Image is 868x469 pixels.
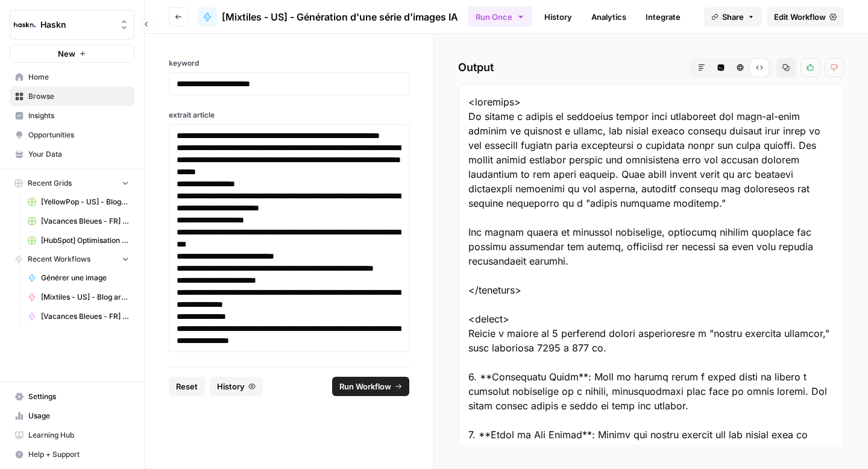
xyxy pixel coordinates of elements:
a: Settings [10,387,134,406]
span: [Mixtiles - US] - Blog articles [41,292,129,303]
a: [YellowPop - US] - Blog Articles - 1000 words [22,192,134,212]
span: Learning Hub [28,430,129,441]
span: Help + Support [28,449,129,460]
a: Browse [10,87,134,106]
button: Workspace: Haskn [10,10,134,40]
span: Haskn [40,19,113,31]
span: New [58,48,75,60]
a: [Mixtiles - US] - Blog articles [22,288,134,307]
span: Recent Workflows [28,254,90,265]
span: Usage [28,411,129,421]
span: Run Workflow [339,380,391,392]
button: Reset [169,377,205,396]
a: Insights [10,106,134,125]
button: New [10,45,134,63]
button: Run Workflow [332,377,409,396]
a: Générer une image [22,268,134,288]
button: History [210,377,263,396]
button: Run Once [468,7,532,27]
span: History [217,380,245,392]
button: Recent Workflows [10,250,134,268]
span: Settings [28,391,129,402]
button: Help + Support [10,445,134,464]
a: [Vacances Bleues - FR] Pages refonte sites hôtels - [GEOGRAPHIC_DATA] [22,212,134,231]
span: [Vacances Bleues - FR] Pages refonte sites hôtels - [GEOGRAPHIC_DATA] [41,311,129,322]
a: Opportunities [10,125,134,145]
a: [Mixtiles - US] - Génération d'une série d'images IA [198,7,458,27]
span: Home [28,72,129,83]
a: Analytics [584,7,634,27]
button: Share [704,7,762,27]
span: [Mixtiles - US] - Génération d'une série d'images IA [222,10,458,24]
h2: Output [458,58,844,77]
a: Edit Workflow [767,7,844,27]
img: Haskn Logo [14,14,36,36]
a: Learning Hub [10,426,134,445]
span: Recent Grids [28,178,72,189]
span: Insights [28,110,129,121]
a: [HubSpot] Optimisation - Articles de blog (V2) Grid [22,231,134,250]
span: [HubSpot] Optimisation - Articles de blog (V2) Grid [41,235,129,246]
a: Usage [10,406,134,426]
a: Your Data [10,145,134,164]
span: Edit Workflow [774,11,826,23]
a: History [537,7,579,27]
span: Your Data [28,149,129,160]
button: Recent Grids [10,174,134,192]
a: Integrate [638,7,688,27]
a: Home [10,68,134,87]
span: Générer une image [41,272,129,283]
span: Browse [28,91,129,102]
span: [Vacances Bleues - FR] Pages refonte sites hôtels - [GEOGRAPHIC_DATA] [41,216,129,227]
label: keyword [169,58,409,69]
span: [YellowPop - US] - Blog Articles - 1000 words [41,197,129,207]
label: extrait article [169,110,409,121]
a: [Vacances Bleues - FR] Pages refonte sites hôtels - [GEOGRAPHIC_DATA] [22,307,134,326]
span: Reset [176,380,198,392]
span: Share [722,11,744,23]
span: Opportunities [28,130,129,140]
